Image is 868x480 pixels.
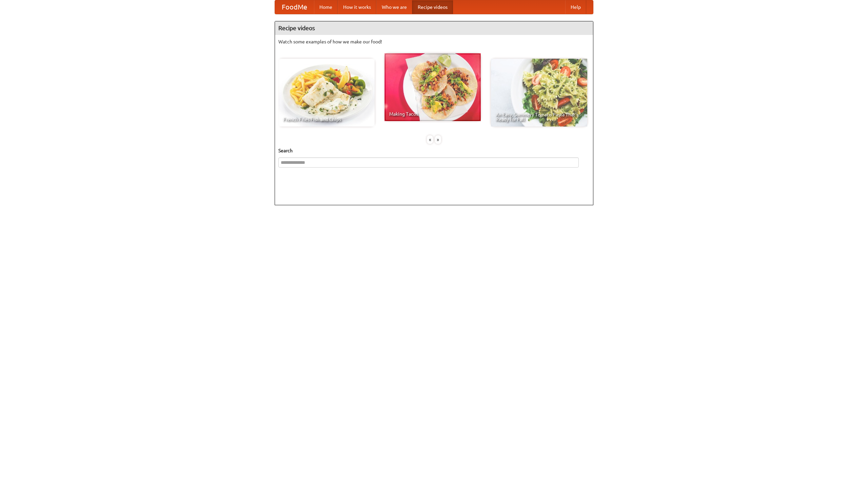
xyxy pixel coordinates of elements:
[278,59,375,127] a: French Fries Fish and Chips
[389,112,476,116] span: Making Tacos
[275,21,593,35] h4: Recipe videos
[376,0,412,14] a: Who we are
[278,38,590,45] p: Watch some examples of how we make our food!
[278,147,590,154] h5: Search
[435,135,441,144] div: »
[496,112,583,122] span: An Easy, Summery Tomato Pasta That's Ready for Fall
[412,0,453,14] a: Recipe videos
[314,0,338,14] a: Home
[275,0,314,14] a: FoodMe
[427,135,433,144] div: «
[283,117,370,122] span: French Fries Fish and Chips
[384,53,481,121] a: Making Tacos
[338,0,376,14] a: How it works
[491,59,587,127] a: An Easy, Summery Tomato Pasta That's Ready for Fall
[565,0,586,14] a: Help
